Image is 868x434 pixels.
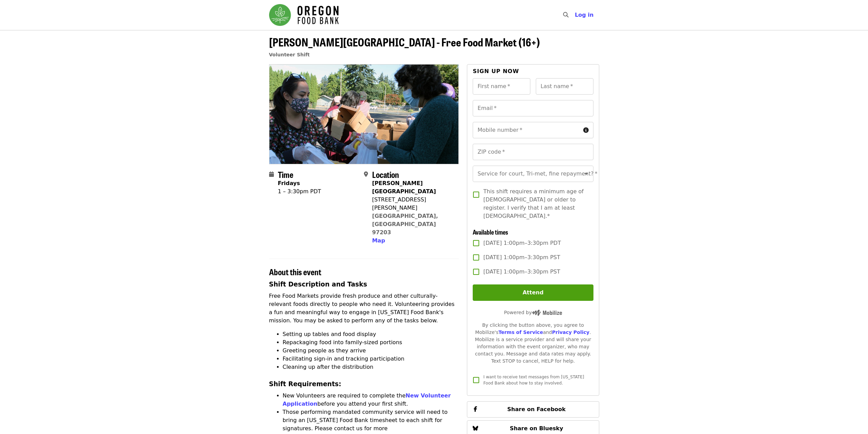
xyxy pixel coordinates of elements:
i: search icon [563,12,569,18]
span: Share on Bluesky [510,425,563,432]
span: Time [278,168,293,180]
img: Sitton Elementary - Free Food Market (16+) organized by Oregon Food Bank [269,65,459,164]
span: Map [372,237,385,244]
span: Share on Facebook [507,406,565,412]
span: Available times [473,227,508,236]
i: map-marker-alt icon [364,171,368,178]
span: Powered by [504,310,562,315]
li: Facilitating sign-in and tracking participation [283,355,459,363]
span: Log in [575,12,593,18]
span: [DATE] 1:00pm–3:30pm PST [483,253,560,262]
a: New Volunteer Application [283,392,451,407]
input: Last name [536,78,593,95]
a: [GEOGRAPHIC_DATA], [GEOGRAPHIC_DATA] 97203 [372,213,438,236]
div: [STREET_ADDRESS][PERSON_NAME] [372,196,453,212]
button: Log in [569,8,599,22]
button: Share on Facebook [467,401,599,418]
span: Location [372,168,399,180]
strong: Fridays [278,180,300,186]
input: First name [473,78,530,95]
li: Setting up tables and food display [283,330,459,338]
input: Search [573,7,578,23]
input: Email [473,100,593,116]
i: circle-info icon [583,127,589,134]
a: Privacy Policy [552,330,589,335]
strong: [PERSON_NAME][GEOGRAPHIC_DATA] [372,180,436,195]
a: Terms of Service [498,330,543,335]
li: Cleaning up after the distribution [283,363,459,371]
p: Free Food Markets provide fresh produce and other culturally-relevant foods directly to people wh... [269,292,459,325]
input: ZIP code [473,144,593,160]
div: 1 – 3:30pm PDT [278,187,321,196]
img: Powered by Mobilize [532,310,562,316]
li: New Volunteers are required to complete the before you attend your first shift. [283,392,459,408]
input: Mobile number [473,122,580,138]
h3: Shift Requirements: [269,379,459,389]
a: Volunteer Shift [269,52,310,57]
span: [DATE] 1:00pm–3:30pm PDT [483,239,561,247]
button: Map [372,237,385,245]
img: Oregon Food Bank - Home [269,4,339,26]
li: Repackaging food into family-sized portions [283,338,459,347]
span: I want to receive text messages from [US_STATE] Food Bank about how to stay involved. [483,375,584,386]
span: [DATE] 1:00pm–3:30pm PST [483,268,560,276]
span: This shift requires a minimum age of [DEMOGRAPHIC_DATA] or older to register. I verify that I am ... [483,187,588,220]
div: By clicking the button above, you agree to Mobilize's and . Mobilize is a service provider and wi... [473,322,593,365]
span: Sign up now [473,68,519,74]
button: Open [582,169,591,179]
li: Greeting people as they arrive [283,347,459,355]
span: [PERSON_NAME][GEOGRAPHIC_DATA] - Free Food Market (16+) [269,34,540,50]
i: calendar icon [269,171,274,178]
button: Attend [473,284,593,301]
h3: Shift Description and Tasks [269,280,459,289]
span: About this event [269,266,321,278]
